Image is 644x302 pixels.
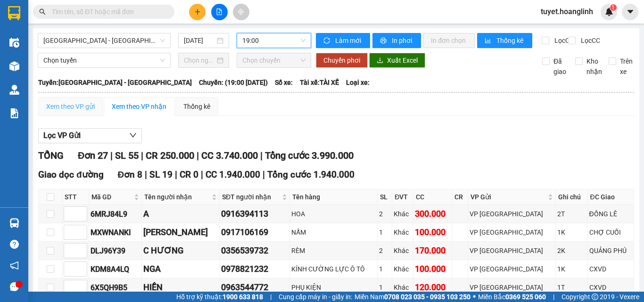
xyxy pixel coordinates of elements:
[379,264,390,274] div: 1
[267,169,355,180] span: Tổng cước 1.940.000
[52,7,163,17] input: Tìm tên, số ĐT hoặc mã đơn
[176,292,263,302] span: Hỗ trợ kỹ thuật:
[557,227,586,237] div: 1K
[38,79,192,86] b: Tuyến: [GEOGRAPHIC_DATA] - [GEOGRAPHIC_DATA]
[221,207,288,220] div: 0916394113
[184,35,215,46] input: 15/10/2025
[415,281,450,294] div: 120.000
[118,169,143,180] span: Đơn 8
[197,150,199,161] span: |
[110,150,113,161] span: |
[91,245,140,257] div: DLJ96Y39
[557,264,586,274] div: 1K
[588,260,634,278] td: CXVD
[9,108,19,118] img: solution-icon
[415,226,450,239] div: 100.000
[610,4,617,11] sup: 1
[291,245,376,256] div: RÈM
[9,218,19,228] img: warehouse-icon
[39,8,46,15] span: search
[89,260,142,278] td: KDM8A4LQ
[394,245,412,256] div: Khác
[183,101,210,112] div: Thống kê
[557,245,586,256] div: 2K
[222,192,280,202] span: SĐT người nhận
[485,37,493,45] span: bar-chart
[206,169,260,180] span: CC 1.940.000
[143,207,218,220] div: A
[38,169,104,180] span: Giao dọc đường
[201,150,258,161] span: CC 3.740.000
[626,8,635,16] span: caret-down
[223,293,263,301] strong: 1900 633 818
[89,223,142,242] td: MXWNANKI
[10,240,19,249] span: question-circle
[201,169,203,180] span: |
[50,55,228,144] h2: VP Nhận: Văn phòng [PERSON_NAME]
[551,35,575,46] span: Lọc CR
[78,150,108,161] span: Đơn 27
[91,263,140,275] div: KDM8A4LQ
[91,208,140,220] div: 6MRJ84L9
[220,223,290,242] td: 0917106169
[478,292,546,302] span: Miền Bắc
[291,209,376,219] div: HOA
[415,207,450,220] div: 300.000
[149,169,173,180] span: SL 19
[468,242,556,260] td: VP Mỹ Đình
[557,209,586,219] div: 2T
[89,205,142,223] td: 6MRJ84L9
[473,295,476,299] span: ⚪️
[369,53,425,68] button: downloadXuất Excel
[605,8,613,16] img: icon-new-feature
[384,293,471,301] strong: 0708 023 035 - 0935 103 250
[533,6,601,17] span: tuyet.hoanglinh
[143,262,218,276] div: NGA
[115,150,139,161] span: SL 55
[291,227,376,237] div: NẤM
[355,292,471,302] span: Miền Nam
[468,260,556,278] td: VP Mỹ Đình
[199,77,268,88] span: Chuyến: (19:00 [DATE])
[557,282,586,293] div: 1T
[588,278,634,297] td: CXVD
[379,209,390,219] div: 2
[263,169,265,180] span: |
[216,8,223,15] span: file-add
[145,169,147,180] span: |
[144,192,210,202] span: Tên người nhận
[9,61,19,71] img: warehouse-icon
[143,226,218,239] div: [PERSON_NAME]
[550,56,570,77] span: Đã giao
[291,282,376,293] div: PHỤ KIỆN
[220,260,290,278] td: 0978821232
[470,209,554,219] div: VP [GEOGRAPHIC_DATA]
[141,150,143,161] span: |
[394,264,412,274] div: Khác
[335,35,363,46] span: Làm mới
[142,223,220,242] td: C THANH
[43,33,165,48] span: Hà Nội - Quảng Bình
[5,55,76,70] h2: JTU53TFK
[553,292,554,302] span: |
[413,189,452,205] th: CC
[316,53,368,68] button: Chuyển phơi
[8,6,20,20] img: logo-vxr
[471,192,546,202] span: VP Gửi
[592,294,598,300] span: copyright
[9,85,19,95] img: warehouse-icon
[611,4,615,11] span: 1
[496,35,525,46] span: Thống kê
[588,242,634,260] td: QUẢNG PHÚ
[112,101,166,112] div: Xem theo VP nhận
[316,33,370,48] button: syncLàm mới
[62,189,89,205] th: STT
[588,205,634,223] td: ĐỒNG LÊ
[588,189,634,205] th: ĐC Giao
[143,244,218,257] div: C HƯƠNG
[220,242,290,260] td: 0356539732
[221,244,288,257] div: 0356539732
[394,282,412,293] div: Khác
[189,4,206,20] button: plus
[211,4,228,20] button: file-add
